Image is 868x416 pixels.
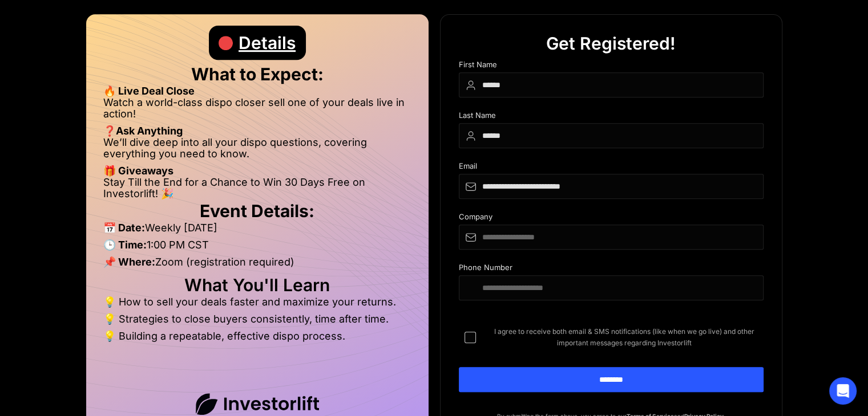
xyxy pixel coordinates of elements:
li: Stay Till the End for a Chance to Win 30 Days Free on Investorlift! 🎉 [103,177,411,199]
div: First Name [459,60,764,72]
strong: ❓Ask Anything [103,125,183,137]
strong: Event Details: [200,201,314,221]
div: Email [459,162,764,174]
span: I agree to receive both email & SMS notifications (like when we go live) and other important mess... [485,326,764,349]
form: DIspo Day Main Form [459,60,764,410]
strong: 🔥 Live Deal Close [103,85,195,97]
li: 1:00 PM CST [103,239,411,256]
div: Details [239,26,296,60]
div: Last Name [459,111,764,123]
div: Phone Number [459,263,764,275]
strong: 📅 Date: [103,222,145,234]
div: Open Intercom Messenger [829,377,857,405]
div: Company [459,213,764,225]
strong: 🕒 Time: [103,239,147,251]
div: Get Registered! [546,26,676,60]
li: Watch a world-class dispo closer sell one of your deals live in action! [103,97,411,125]
li: Weekly [DATE] [103,222,411,239]
li: Zoom (registration required) [103,256,411,274]
h2: What You'll Learn [103,279,411,291]
li: 💡 How to sell your deals faster and maximize your returns. [103,296,411,313]
strong: 📌 Where: [103,256,155,268]
strong: What to Expect: [191,64,324,84]
li: 💡 Strategies to close buyers consistently, time after time. [103,313,411,331]
strong: 🎁 Giveaways [103,165,173,177]
li: We’ll dive deep into all your dispo questions, covering everything you need to know. [103,137,411,165]
li: 💡 Building a repeatable, effective dispo process. [103,331,411,342]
